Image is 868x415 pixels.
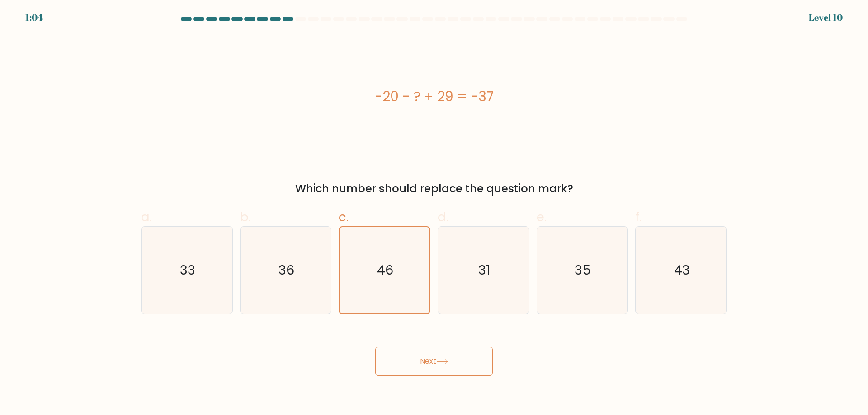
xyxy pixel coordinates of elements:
span: f. [635,208,642,226]
text: 46 [377,261,394,279]
span: d. [438,208,448,226]
span: b. [240,208,251,226]
text: 33 [180,261,195,279]
div: Which number should replace the question mark? [146,181,722,197]
text: 43 [674,261,690,279]
text: 35 [575,261,591,279]
button: Next [375,347,493,376]
text: 31 [478,261,490,279]
span: a. [141,208,152,226]
div: Level 10 [809,11,843,24]
span: e. [537,208,547,226]
text: 36 [278,261,294,279]
span: c. [339,208,349,226]
div: -20 - ? + 29 = -37 [141,86,727,107]
div: 1:04 [25,11,43,24]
